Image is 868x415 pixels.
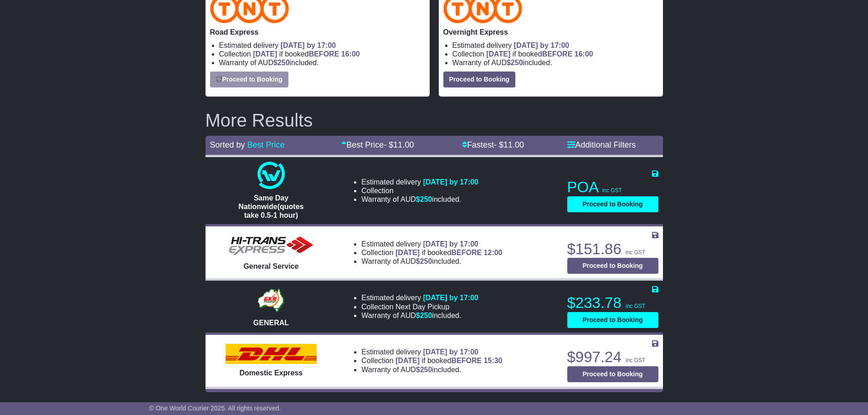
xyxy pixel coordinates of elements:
[542,50,573,58] span: BEFORE
[567,294,658,312] p: $233.78
[361,186,478,195] li: Collection
[514,41,570,49] span: [DATE] by 17:00
[210,28,425,36] p: Road Express
[243,262,298,270] span: General Service
[416,257,432,265] span: $
[567,178,658,196] p: POA
[395,357,502,364] span: if booked
[219,41,425,50] li: Estimated delivery
[420,195,432,203] span: 250
[361,293,478,302] li: Estimated delivery
[452,41,658,50] li: Estimated delivery
[361,348,502,356] li: Estimated delivery
[253,319,289,327] span: GENERAL
[149,405,281,412] span: © One World Courier 2025. All rights reserved.
[361,257,502,266] li: Warranty of AUD included.
[507,59,523,67] span: $
[361,248,502,257] li: Collection
[420,366,432,374] span: 250
[395,249,420,256] span: [DATE]
[226,235,317,257] img: HiTrans: General Service
[277,59,290,67] span: 250
[210,140,245,149] span: Sorted by
[626,303,645,309] span: inc GST
[443,28,658,36] p: Overnight Express
[575,50,593,58] span: 16:00
[416,195,432,203] span: $
[626,249,645,256] span: inc GST
[361,240,502,248] li: Estimated delivery
[240,369,303,377] span: Domestic Express
[567,348,658,366] p: $997.24
[395,357,420,364] span: [DATE]
[486,50,593,58] span: if booked
[219,50,425,58] li: Collection
[452,58,658,67] li: Warranty of AUD included.
[484,249,503,256] span: 12:00
[423,294,478,302] span: [DATE] by 17:00
[255,287,287,314] img: GKR: GENERAL
[219,58,425,67] li: Warranty of AUD included.
[452,50,658,58] li: Collection
[253,50,277,58] span: [DATE]
[361,302,478,311] li: Collection
[395,249,502,256] span: if booked
[484,357,503,364] span: 15:30
[451,357,482,364] span: BEFORE
[626,357,645,364] span: inc GST
[361,178,478,186] li: Estimated delivery
[416,366,432,374] span: $
[361,365,502,374] li: Warranty of AUD included.
[361,356,502,365] li: Collection
[567,258,658,274] button: Proceed to Booking
[253,50,360,58] span: if booked
[361,195,478,204] li: Warranty of AUD included.
[395,303,449,311] span: Next Day Pickup
[226,344,317,364] img: DHL: Domestic Express
[567,240,658,258] p: $151.86
[205,110,663,130] h2: More Results
[567,140,636,149] a: Additional Filters
[281,41,336,49] span: [DATE] by 17:00
[416,312,432,319] span: $
[443,72,515,87] button: Proceed to Booking
[423,240,478,248] span: [DATE] by 17:00
[423,348,478,356] span: [DATE] by 17:00
[341,140,414,149] a: Best Price- $11.00
[420,312,432,319] span: 250
[384,140,414,149] span: - $
[361,311,478,320] li: Warranty of AUD included.
[257,162,285,189] img: One World Courier: Same Day Nationwide(quotes take 0.5-1 hour)
[462,140,524,149] a: Fastest- $11.00
[567,366,658,382] button: Proceed to Booking
[341,50,360,58] span: 16:00
[423,178,478,186] span: [DATE] by 17:00
[393,140,414,149] span: 11.00
[503,140,524,149] span: 11.00
[247,140,285,149] a: Best Price
[494,140,524,149] span: - $
[309,50,339,58] span: BEFORE
[451,249,482,256] span: BEFORE
[486,50,510,58] span: [DATE]
[210,72,288,87] button: Proceed to Booking
[273,59,290,67] span: $
[420,257,432,265] span: 250
[238,194,303,219] span: Same Day Nationwide(quotes take 0.5-1 hour)
[602,187,622,194] span: inc GST
[567,196,658,212] button: Proceed to Booking
[511,59,523,67] span: 250
[567,312,658,328] button: Proceed to Booking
